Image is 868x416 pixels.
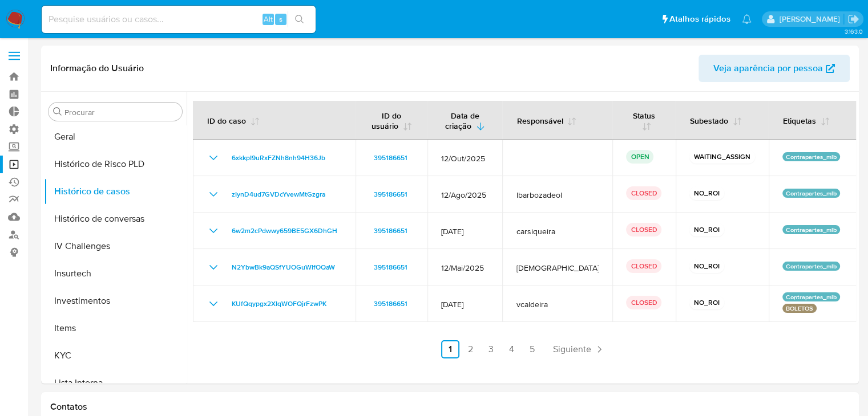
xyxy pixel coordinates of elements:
input: Procurar [64,107,177,117]
p: matias.logusso@mercadopago.com.br [779,14,843,25]
button: Investimentos [44,287,187,315]
input: Pesquise usuários ou casos... [42,12,316,27]
button: IV Challenges [44,233,187,260]
a: Notificações [742,14,752,24]
button: Geral [44,123,187,150]
button: search-icon [288,11,311,27]
button: Insurtech [44,260,187,287]
span: Alt [264,14,273,25]
button: Histórico de casos [44,178,187,205]
button: Histórico de Risco PLD [44,150,187,178]
button: Histórico de conversas [44,205,187,233]
button: Lista Interna [44,369,187,397]
h1: Contatos [50,401,850,413]
button: KYC [44,342,187,369]
span: Atalhos rápidos [669,13,730,25]
span: Veja aparência por pessoa [713,55,823,82]
span: s [279,14,282,25]
button: Items [44,315,187,342]
h1: Informação do Usuário [50,63,144,74]
button: Procurar [53,107,62,116]
a: Sair [847,13,859,25]
button: Veja aparência por pessoa [699,55,850,82]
